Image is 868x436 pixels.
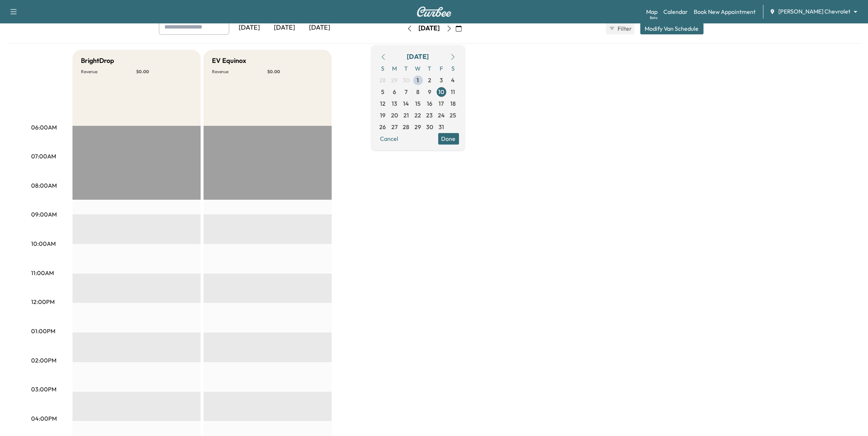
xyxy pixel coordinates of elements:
h5: BrightDrop [81,56,115,66]
span: 31 [439,123,444,131]
span: 28 [403,123,410,131]
span: 24 [438,111,445,120]
p: 03:00PM [31,385,57,394]
button: Cancel [377,133,402,144]
span: 9 [428,87,431,96]
button: Done [438,133,459,144]
span: 12 [380,99,385,108]
h5: EV Equinox [212,56,246,66]
span: 4 [451,76,455,84]
a: Calendar [663,7,688,16]
span: 27 [391,123,398,131]
div: [DATE] [407,52,429,62]
p: 02:00PM [31,356,57,365]
div: [DATE] [232,19,267,36]
p: 12:00PM [31,297,55,306]
a: Book New Appointment [694,7,756,16]
span: Filter [618,24,631,33]
span: 17 [439,99,444,108]
span: 11 [451,87,455,96]
p: Revenue [81,69,137,75]
p: 11:00AM [31,268,54,277]
span: 10 [439,87,444,96]
p: 06:00AM [31,123,57,132]
span: 6 [393,87,396,96]
span: 23 [426,111,433,120]
span: 3 [440,76,443,84]
button: Modify Van Schedule [640,23,704,34]
span: 30 [403,76,410,84]
p: 08:00AM [31,181,57,190]
div: [DATE] [302,19,338,36]
span: 28 [380,76,386,84]
span: 7 [405,87,408,96]
div: Beta [650,15,657,20]
p: 10:00AM [31,239,56,248]
span: 18 [450,99,456,108]
span: W [412,63,424,74]
span: 26 [380,123,386,131]
span: 29 [391,76,398,84]
p: 04:00PM [31,414,57,423]
span: 30 [426,123,433,131]
p: 01:00PM [31,327,56,335]
span: [PERSON_NAME] Chevrolet [778,7,850,16]
p: Revenue [212,69,268,75]
span: 1 [417,76,419,84]
span: 2 [428,76,431,84]
span: S [377,63,389,74]
span: 19 [380,111,385,120]
a: MapBeta [646,7,657,16]
span: 14 [403,99,409,108]
p: 07:00AM [31,152,56,161]
span: 21 [403,111,409,120]
span: T [424,63,436,74]
p: $ 0.00 [268,69,323,75]
span: 20 [391,111,398,120]
p: 09:00AM [31,210,57,219]
span: 29 [415,123,421,131]
p: $ 0.00 [137,69,192,75]
span: F [436,63,447,74]
span: 13 [392,99,397,108]
div: [DATE] [267,19,302,36]
button: Filter [606,23,634,34]
span: 16 [427,99,432,108]
span: 8 [416,87,420,96]
span: 15 [415,99,421,108]
img: Curbee Logo [417,7,452,17]
span: M [389,63,401,74]
span: S [447,63,459,74]
span: 5 [381,87,384,96]
span: 25 [450,111,457,120]
span: 22 [415,111,421,120]
div: [DATE] [419,24,440,33]
span: T [401,63,412,74]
